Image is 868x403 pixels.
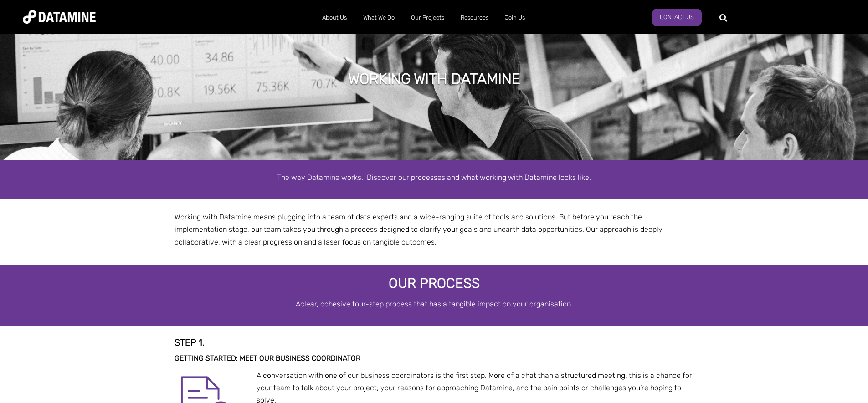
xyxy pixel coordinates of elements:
span: Our Process [389,275,480,291]
span: Getting started: Meet our business coordinator [175,354,360,362]
a: Join Us [497,6,533,30]
h1: Working with Datamine [348,69,520,89]
p: The way Datamine works. Discover our processes and what working with Datamine looks like. [175,171,694,184]
strong: Step 1. [175,337,205,348]
a: Contact Us [652,9,702,26]
a: Our Projects [403,6,452,30]
img: Datamine [23,10,96,24]
span: A [296,300,300,308]
a: Resources [452,6,497,30]
span: clear, cohesive four-step process that has a tangible impact on your organisation. [300,300,573,308]
a: What We Do [355,6,403,30]
span: Working with Datamine means plugging into a team of data experts and a wide-ranging suite of tool... [175,213,663,246]
a: About Us [314,6,355,30]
